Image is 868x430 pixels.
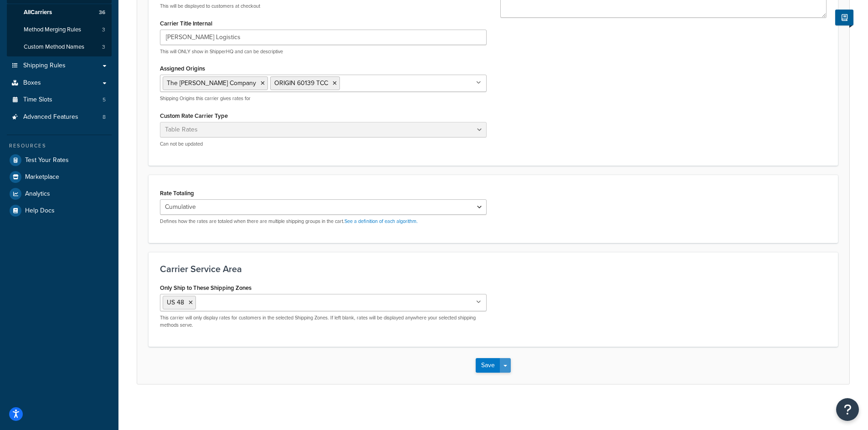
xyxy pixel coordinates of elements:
[7,21,112,38] a: Method Merging Rules3
[23,96,52,104] span: Time Slots
[160,314,487,329] p: This carrier will only display rates for customers in the selected Shipping Zones. If left blank,...
[160,20,212,27] label: Carrier Title Internal
[835,10,853,25] button: Show Help Docs
[7,39,112,56] a: Custom Method Names3
[160,264,827,274] h3: Carrier Service Area
[23,113,78,121] span: Advanced Features
[7,109,112,126] a: Advanced Features8
[160,3,487,10] p: This will be displayed to customers at checkout
[7,91,112,108] li: Time Slots
[476,358,500,373] button: Save
[7,202,112,219] a: Help Docs
[160,190,194,197] label: Rate Totaling
[160,48,487,55] p: This will ONLY show in ShipperHQ and can be descriptive
[167,298,184,307] span: US 48
[7,75,112,91] a: Boxes
[160,95,487,102] p: Shipping Origins this carrier gives rates for
[7,57,112,74] a: Shipping Rules
[160,141,487,147] p: Can not be updated
[160,218,487,225] p: Defines how the rates are totaled when there are multiple shipping groups in the cart.
[99,9,105,16] span: 36
[7,186,112,202] a: Analytics
[7,39,112,56] li: Custom Method Names
[24,26,81,34] span: Method Merging Rules
[7,169,112,185] a: Marketplace
[7,21,112,38] li: Method Merging Rules
[7,142,112,150] div: Resources
[103,113,106,121] span: 8
[25,207,55,215] span: Help Docs
[7,4,112,21] a: AllCarriers36
[25,157,69,164] span: Test Your Rates
[274,78,328,88] span: ORIGIN 60139 TCC
[102,26,105,34] span: 3
[24,43,84,51] span: Custom Method Names
[25,190,50,198] span: Analytics
[7,109,112,126] li: Advanced Features
[344,218,418,225] a: See a definition of each algorithm.
[25,173,59,181] span: Marketplace
[102,43,105,51] span: 3
[160,112,228,119] label: Custom Rate Carrier Type
[103,96,106,104] span: 5
[160,284,252,291] label: Only Ship to These Shipping Zones
[7,152,112,168] a: Test Your Rates
[7,91,112,108] a: Time Slots5
[836,398,859,421] button: Open Resource Center
[23,62,66,70] span: Shipping Rules
[24,9,52,16] span: All Carriers
[160,65,205,72] label: Assigned Origins
[167,78,256,88] span: The [PERSON_NAME] Company
[23,79,41,87] span: Boxes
